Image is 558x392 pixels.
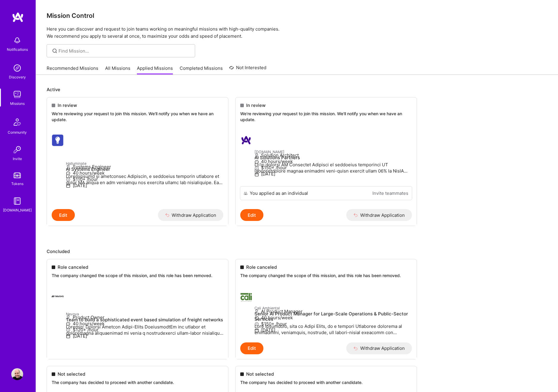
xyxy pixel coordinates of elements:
i: icon Clock [66,171,70,176]
p: [DATE] [255,171,412,177]
a: User Avatar [10,368,25,380]
p: AI Product Manager [255,308,412,314]
a: Completed Missions [180,65,223,75]
button: Withdraw Application [158,209,224,221]
div: Discovery [9,74,26,80]
p: $150+ /hour [255,165,412,171]
p: We're reviewing your request to join this mission. We'll notify you when we have an update. [52,111,223,122]
img: Halluminate company logo [52,134,64,146]
p: $150+ /hour [255,321,412,327]
a: All Missions [105,65,130,75]
img: Community [10,115,24,129]
img: teamwork [11,88,23,100]
span: In review [58,102,77,108]
p: 40 hours/week [66,170,223,176]
img: discovery [11,62,23,74]
div: Invite [13,156,22,162]
img: Cali Ambiental company logo [240,290,252,302]
button: Withdraw Application [346,209,412,221]
img: A.Team company logo [240,134,252,146]
span: Role canceled [246,264,277,270]
a: Invite teammates [372,190,408,196]
a: Not Interested [229,64,266,75]
i: icon Clock [255,160,259,164]
div: [DOMAIN_NAME] [3,207,32,213]
p: 40 hours/week [255,158,412,165]
a: Halluminate company logoHalluminateAI Systems EngineerLoremipsumd si ametconsec Adipiscin, e sedd... [47,129,228,209]
p: We're reviewing your request to join this mission. We'll notify you when we have an update. [240,111,412,122]
img: bell [11,34,23,46]
i: icon Calendar [255,328,259,333]
a: Recommended Missions [47,65,98,75]
i: icon Clock [255,316,259,320]
img: Invite [11,144,23,156]
button: Edit [240,209,263,221]
p: 40 hours/week [255,314,412,321]
img: tokens [14,173,21,178]
i: icon SearchGrey [51,48,58,54]
i: icon MoneyGray [255,166,259,170]
button: Edit [52,209,75,221]
p: [DATE] [66,182,223,189]
p: Here you can discover and request to join teams working on meaningful missions with high-quality ... [47,26,547,40]
p: $110+ /hour [66,176,223,182]
img: User Avatar [11,368,23,380]
p: Concluded [47,248,547,255]
input: Find Mission... [59,48,191,54]
div: You applied as an individual [250,190,308,196]
i: icon Applicant [255,309,259,314]
i: icon Applicant [255,154,259,158]
a: Applied Missions [137,65,173,75]
a: A.Team company logo[DOMAIN_NAME]AI Solutions PartnersLo'ip dolorsi AM Consectet Adipisci el seddo... [235,129,417,186]
p: The company changed the scope of this mission, and this role has been removed. [240,273,412,279]
div: Community [8,129,27,135]
img: guide book [11,195,23,207]
i: icon Applicant [66,165,70,169]
p: Systems Engineer [66,164,223,170]
p: Active [47,86,547,93]
button: Edit [240,342,263,354]
i: icon Calendar [66,184,70,188]
a: Cali Ambiental company logoCali AmbientalSenior AI Product Manager for Large-Scale Operations & P... [235,286,417,342]
p: [DATE] [255,327,412,333]
i: icon Calendar [255,172,259,177]
i: icon MoneyGray [255,322,259,326]
h3: Mission Control [47,12,547,19]
div: Missions [10,100,25,107]
button: Withdraw Application [346,342,412,354]
div: Tokens [11,181,23,187]
p: Solution Architect [255,152,412,158]
i: icon MoneyGray [66,177,70,182]
span: In review [246,102,265,108]
img: logo [12,12,24,23]
div: Notifications [7,46,28,53]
